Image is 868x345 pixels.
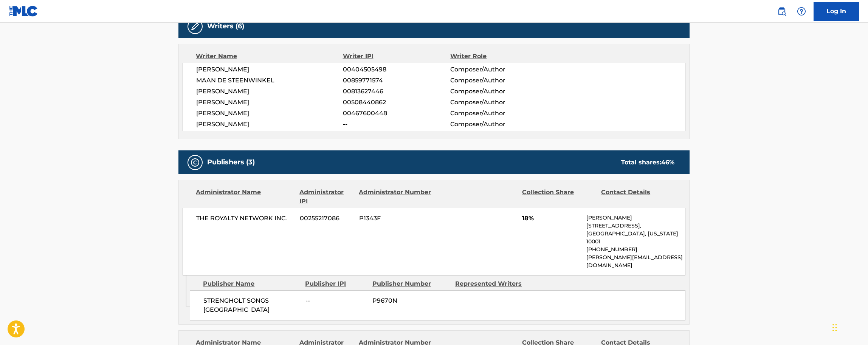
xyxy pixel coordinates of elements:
[196,120,343,129] span: [PERSON_NAME]
[191,22,200,31] img: Writers
[343,76,450,85] span: 00859771574
[300,214,353,223] span: 00255217086
[814,2,859,21] a: Log In
[203,296,300,314] span: STRENGHOLT SONGS [GEOGRAPHIC_DATA]
[797,7,806,16] img: help
[191,158,200,167] img: Publishers
[777,7,786,16] img: search
[343,120,450,129] span: --
[774,4,789,19] a: Public Search
[196,98,343,107] span: [PERSON_NAME]
[832,316,837,339] div: Drag
[830,309,868,345] iframe: Chat Widget
[450,76,548,85] span: Composer/Author
[621,158,674,167] div: Total shares:
[196,65,343,74] span: [PERSON_NAME]
[343,87,450,96] span: 00813627446
[372,279,449,288] div: Publisher Number
[586,254,685,269] p: [PERSON_NAME][EMAIL_ADDRESS][DOMAIN_NAME]
[343,98,450,107] span: 00508440862
[299,188,353,206] div: Administrator IPI
[372,296,449,305] span: P9670N
[9,6,38,17] img: MLC Logo
[586,230,685,246] p: [GEOGRAPHIC_DATA], [US_STATE] 10001
[586,222,685,230] p: [STREET_ADDRESS],
[196,76,343,85] span: MAAN DE STEENWINKEL
[522,214,581,223] span: 18%
[343,65,450,74] span: 00404505498
[196,188,294,206] div: Administrator Name
[586,214,685,222] p: [PERSON_NAME]
[196,214,294,223] span: THE ROYALTY NETWORK INC.
[196,52,343,61] div: Writer Name
[207,22,244,31] h5: Writers (6)
[450,52,548,61] div: Writer Role
[450,109,548,118] span: Composer/Author
[455,279,532,288] div: Represented Writers
[794,4,809,19] div: Help
[196,109,343,118] span: [PERSON_NAME]
[343,52,451,61] div: Writer IPI
[450,87,548,96] span: Composer/Author
[359,188,432,206] div: Administrator Number
[207,158,255,167] h5: Publishers (3)
[450,120,548,129] span: Composer/Author
[586,246,685,254] p: [PHONE_NUMBER]
[601,188,674,206] div: Contact Details
[661,159,674,166] span: 46 %
[522,188,595,206] div: Collection Share
[305,296,367,305] span: --
[450,65,548,74] span: Composer/Author
[359,214,432,223] span: P1343F
[343,109,450,118] span: 00467600448
[450,98,548,107] span: Composer/Author
[196,87,343,96] span: [PERSON_NAME]
[203,279,299,288] div: Publisher Name
[305,279,367,288] div: Publisher IPI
